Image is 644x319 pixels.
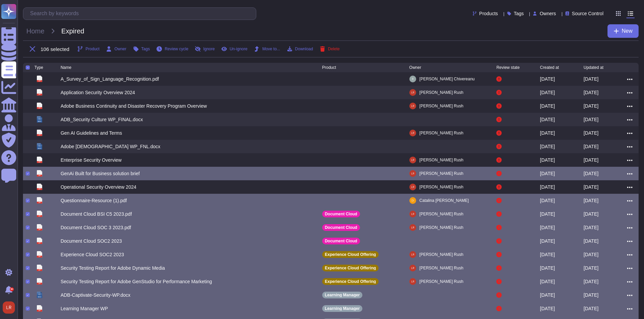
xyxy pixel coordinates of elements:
span: [PERSON_NAME] Rush [420,224,463,231]
div: Document Cloud SOC2 2023 [61,238,122,244]
span: New [622,28,633,34]
div: Application Security Overview 2024 [61,89,135,96]
div: [DATE] [540,278,555,285]
div: [DATE] [540,130,555,136]
div: [DATE] [540,197,555,204]
img: user [409,211,416,217]
span: Expired [58,26,88,36]
div: [DATE] [540,143,555,150]
div: [DATE] [540,184,555,190]
div: [DATE] [540,292,555,298]
img: user [409,251,416,258]
img: user [409,170,416,177]
span: [PERSON_NAME] Rush [420,278,463,285]
div: Operational Security Overview 2024 [61,184,136,190]
span: [PERSON_NAME] Rush [420,103,463,109]
div: [DATE] [583,116,598,123]
span: [PERSON_NAME] Rush [420,89,463,96]
span: [PERSON_NAME] Rush [420,130,463,136]
span: Product [86,47,99,51]
img: user [409,89,416,96]
span: Review state [496,65,520,70]
img: user [409,197,416,204]
input: Search by keywords [27,8,256,20]
span: Ignore [203,47,215,51]
div: Questionnaire-Resource (1).pdf [61,197,127,204]
span: Owners [540,11,556,16]
div: Document Cloud BSI C5 2023.pdf [61,211,132,217]
img: user [409,76,416,82]
span: [PERSON_NAME] Rush [420,211,463,217]
span: Tags [141,47,150,51]
span: Products [479,11,498,16]
img: user [409,278,416,285]
div: ADB-Captivate-Security-WP.docx [61,292,130,298]
button: user [1,300,20,315]
div: [DATE] [583,224,598,231]
div: [DATE] [583,184,598,190]
p: Document Cloud [325,212,357,216]
span: Review cycle [165,47,188,51]
div: [DATE] [583,278,598,285]
span: Owner [409,65,421,70]
span: Home [23,26,48,36]
div: [DATE] [540,89,555,96]
button: Move to... [254,46,280,52]
div: [DATE] [583,238,598,244]
div: [DATE] [583,251,598,258]
button: Un-ignore [221,46,247,52]
button: Download [287,46,313,52]
span: Delete [328,47,340,51]
button: Owner [106,46,126,52]
div: [DATE] [540,157,555,163]
button: Tags [133,46,150,52]
p: Experience Cloud Offering [325,280,376,284]
div: Gen AI Guidelines and Terms [61,130,122,136]
button: Delete [320,46,340,52]
span: 106 selected [41,47,69,52]
span: Type [34,65,43,70]
img: user [409,184,416,190]
p: Learning Manager [325,307,360,311]
div: [DATE] [583,89,598,96]
p: Learning Manager [325,293,360,297]
p: Document Cloud [325,225,357,230]
div: [DATE] [540,76,555,82]
div: Adobe [DEMOGRAPHIC_DATA] WP_FNL.docx [61,143,160,150]
span: [PERSON_NAME] Rush [420,157,463,163]
span: Source Control [572,11,603,16]
img: user [409,224,416,231]
div: [DATE] [583,103,598,109]
img: user [409,265,416,271]
div: [DATE] [583,292,598,298]
img: user [409,157,416,163]
div: 9+ [10,287,14,291]
span: [PERSON_NAME] Rush [420,251,463,258]
div: [DATE] [583,211,598,217]
div: [DATE] [540,224,555,231]
span: Download [295,47,313,51]
div: Adobe Business Continuity and Disaster Recovery Program Overview [61,103,207,109]
div: [DATE] [583,130,598,136]
span: Catalina [PERSON_NAME] [420,197,469,204]
div: Enterprise Security Overview [61,157,122,163]
div: Security Testing Report for Adobe GenStudio for Performance Marketing [61,278,212,285]
span: Product [322,65,336,70]
button: Review cycle [157,46,188,52]
p: Experience Cloud Offering [325,252,376,257]
div: [DATE] [540,170,555,177]
p: Experience Cloud Offering [325,266,376,270]
div: [DATE] [540,265,555,271]
div: A_Survey_of_Sign_Language_Recognition.pdf [61,76,159,82]
div: GenAi Built for Business solution brief [61,170,140,177]
div: [DATE] [540,305,555,312]
div: [DATE] [583,76,598,82]
div: [DATE] [583,305,598,312]
span: Owner [114,47,126,51]
span: [PERSON_NAME] Rush [420,184,463,190]
span: Tags [514,11,524,16]
div: Document Cloud SOC 3 2023.pdf [61,224,131,231]
img: user [409,130,416,136]
div: [DATE] [583,197,598,204]
div: Learning Manager WP [61,305,108,312]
